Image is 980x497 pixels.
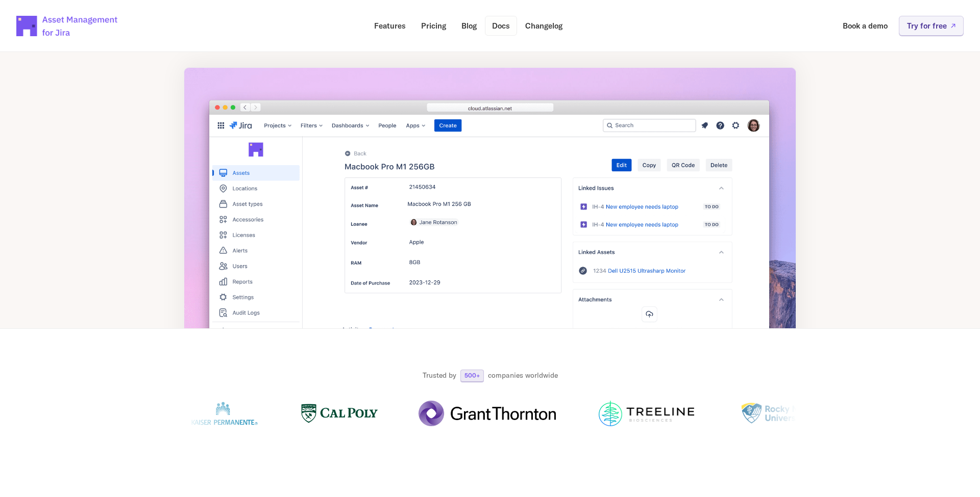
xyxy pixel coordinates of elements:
[414,16,453,36] a: Pricing
[485,16,517,36] a: Docs
[461,22,477,30] p: Blog
[300,401,377,426] img: Logo
[525,22,562,30] p: Changelog
[488,371,558,381] p: companies worldwide
[518,16,570,36] a: Changelog
[188,401,259,426] img: Logo
[421,22,446,30] p: Pricing
[843,22,888,30] p: Book a demo
[492,22,510,30] p: Docs
[899,16,964,36] a: Try for free
[907,22,947,30] p: Try for free
[184,67,796,378] img: App
[374,22,406,30] p: Features
[596,401,695,426] img: Logo
[836,16,895,36] a: Book a demo
[423,371,456,381] p: Trusted by
[454,16,484,36] a: Blog
[367,16,413,36] a: Features
[464,373,480,379] p: 500+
